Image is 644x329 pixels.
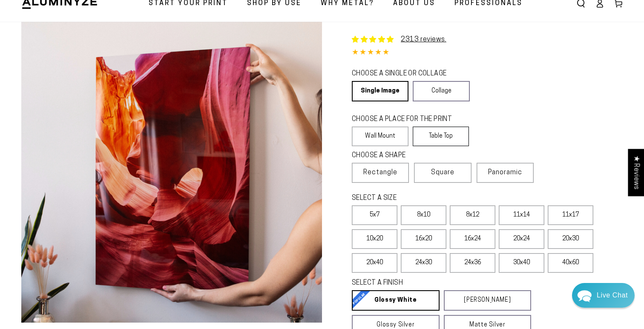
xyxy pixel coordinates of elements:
[363,167,397,178] span: Rectangle
[444,290,532,311] a: [PERSON_NAME]
[352,253,397,273] label: 20x40
[548,229,593,249] label: 20x30
[352,47,623,59] div: 4.85 out of 5.0 stars
[450,229,495,249] label: 16x24
[597,283,628,308] div: Contact Us Directly
[352,127,408,146] label: Wall Mount
[628,149,644,196] div: Click to open Judge.me floating reviews tab
[401,253,446,273] label: 24x30
[413,127,469,146] label: Table Top
[548,253,593,273] label: 40x60
[401,229,446,249] label: 16x20
[352,69,462,79] legend: CHOOSE A SINGLE OR COLLAGE
[352,193,511,203] legend: SELECT A SIZE
[352,229,397,249] label: 10x20
[352,205,397,225] label: 5x7
[431,167,454,178] span: Square
[572,283,635,308] div: Chat widget toggle
[413,81,469,101] a: Collage
[401,36,446,43] a: 2313 reviews.
[352,278,511,288] legend: SELECT A FINISH
[450,253,495,273] label: 24x36
[450,205,495,225] label: 8x12
[352,35,446,45] a: 2313 reviews.
[499,253,544,273] label: 30x40
[352,115,461,124] legend: CHOOSE A PLACE FOR THE PRINT
[401,205,446,225] label: 8x10
[499,229,544,249] label: 20x24
[352,290,440,311] a: Glossy White
[548,205,593,225] label: 11x17
[488,169,522,176] span: Panoramic
[352,81,408,101] a: Single Image
[499,205,544,225] label: 11x14
[352,151,463,161] legend: CHOOSE A SHAPE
